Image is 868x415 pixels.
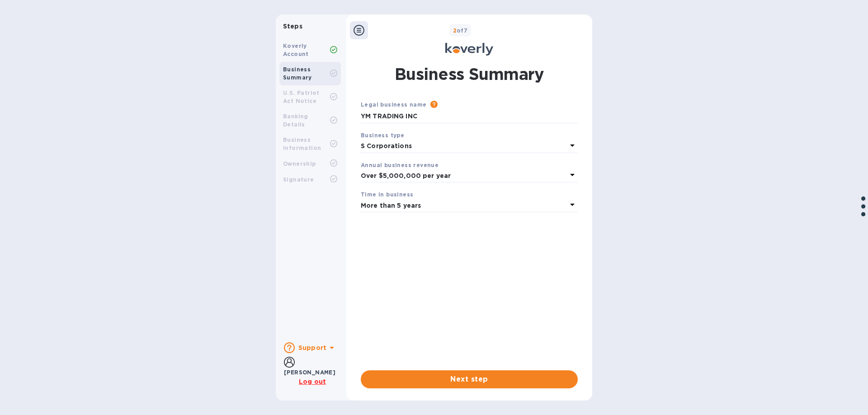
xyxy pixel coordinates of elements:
b: Business Information [283,136,321,151]
span: Next step [368,374,571,385]
b: Business type [361,132,404,139]
button: Next step [361,370,578,388]
iframe: Chat Widget [665,52,868,415]
span: 2 [453,27,457,34]
b: More than 5 years [361,202,421,209]
b: S Corporations [361,142,412,149]
b: Time in business [361,191,413,198]
b: Business Summary [283,66,312,81]
h1: Business Summary [395,63,544,85]
b: U.S. Patriot Act Notice [283,89,320,104]
input: Enter legal business name [361,110,578,123]
b: Signature [283,176,314,183]
b: [PERSON_NAME] [284,369,335,376]
b: of 7 [453,27,468,34]
b: Banking Details [283,113,308,128]
b: Annual business revenue [361,162,439,168]
b: Legal business name [361,101,427,108]
u: Log out [299,378,326,385]
b: Over $5,000,000 per year [361,172,451,179]
b: Steps [283,23,302,30]
b: Koverly Account [283,42,309,57]
b: Support [298,344,326,351]
b: Ownership [283,160,316,167]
